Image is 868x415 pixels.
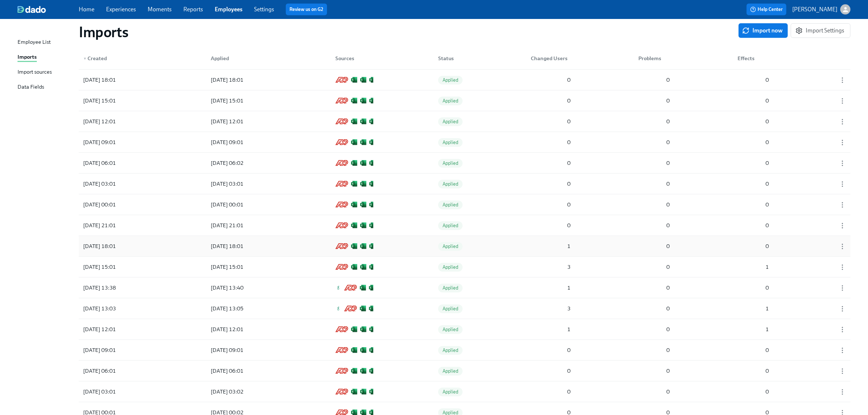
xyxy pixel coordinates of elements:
[528,263,573,271] div: 3
[369,389,375,395] img: Microsoft Excel
[208,387,270,396] div: [DATE] 03:02
[80,179,146,188] div: [DATE] 03:01
[735,242,772,251] div: 0
[351,98,357,104] img: Microsoft Excel
[369,98,375,104] img: Microsoft Excel
[335,139,348,145] img: ADP Workforce Now (non-API)
[17,38,51,47] div: Employee List
[351,202,357,207] img: Microsoft Excel
[635,117,673,126] div: 0
[438,348,463,353] span: Applied
[635,96,673,105] div: 0
[369,181,375,187] img: Microsoft Excel
[80,325,146,334] div: [DATE] 12:01
[435,54,469,63] div: Status
[528,54,573,63] div: Changed Users
[635,387,673,396] div: 0
[432,51,469,66] div: Status
[79,70,851,90] div: [DATE] 18:01[DATE] 18:01ADP Workforce Now (non-API)Microsoft ExcelMicrosoft ExcelMicrosoft ExcelG...
[360,243,366,249] img: Microsoft Excel
[791,23,851,38] button: Import Settings
[735,179,772,188] div: 0
[17,38,73,47] a: Employee List
[528,346,573,354] div: 0
[369,243,375,249] img: Microsoft Excel
[369,264,375,270] img: Microsoft Excel
[80,54,146,63] div: Created
[205,51,270,66] div: Applied
[528,96,573,105] div: 0
[351,139,357,145] img: Microsoft Excel
[735,96,772,105] div: 0
[79,257,851,277] div: [DATE] 15:01[DATE] 15:01ADP Workforce Now (non-API)Microsoft ExcelMicrosoft ExcelMicrosoft ExcelG...
[369,326,375,332] img: Microsoft Excel
[17,6,46,13] img: dado
[438,285,463,291] span: Applied
[438,264,463,270] span: Applied
[80,387,146,396] div: [DATE] 03:01
[528,242,573,251] div: 1
[351,181,357,187] img: Microsoft Excel
[369,222,375,228] img: Microsoft Excel
[79,236,851,256] a: [DATE] 18:01[DATE] 18:01ADP Workforce Now (non-API)Microsoft ExcelMicrosoft ExcelMicrosoft ExcelG...
[17,68,73,77] a: Import sources
[208,366,270,375] div: [DATE] 06:01
[528,75,573,84] div: 0
[183,6,203,13] a: Reports
[732,51,772,66] div: Effects
[208,138,270,147] div: [DATE] 09:01
[17,53,73,62] a: Imports
[438,368,463,374] span: Applied
[360,98,366,104] img: Microsoft Excel
[735,283,772,292] div: 0
[79,111,851,132] div: [DATE] 12:01[DATE] 12:01ADP Workforce Now (non-API)Microsoft ExcelMicrosoft ExcelMicrosoft ExcelG...
[80,159,146,167] div: [DATE] 06:01
[635,242,673,251] div: 0
[344,285,357,291] img: ADP Workforce Now (non-API)
[208,54,270,63] div: Applied
[335,119,348,124] img: ADP Workforce Now (non-API)
[330,51,373,66] div: Sources
[80,51,146,66] div: ▼Created
[79,111,851,132] a: [DATE] 12:01[DATE] 12:01ADP Workforce Now (non-API)Microsoft ExcelMicrosoft ExcelMicrosoft ExcelG...
[208,179,270,188] div: [DATE] 03:01
[17,68,52,77] div: Import sources
[79,6,94,13] a: Home
[632,51,673,66] div: Problems
[344,306,357,311] img: ADP Workforce Now (non-API)
[528,366,573,375] div: 0
[148,6,172,13] a: Moments
[360,389,366,395] img: Microsoft Excel
[80,263,146,271] div: [DATE] 15:01
[208,263,270,271] div: [DATE] 15:01
[735,304,772,313] div: 1
[79,340,851,360] div: [DATE] 09:01[DATE] 09:01ADP Workforce Now (non-API)Microsoft ExcelMicrosoft ExcelMicrosoft ExcelG...
[335,264,348,270] img: ADP Workforce Now (non-API)
[735,221,772,230] div: 0
[79,278,851,298] a: [DATE] 13:38[DATE] 13:40GreenhouseADP Workforce Now (non-API)Microsoft ExcelMicrosoft ExcelMicros...
[360,202,366,207] img: Microsoft Excel
[747,4,786,15] button: Help Center
[735,346,772,354] div: 0
[528,51,573,66] div: Changed Users
[80,200,146,209] div: [DATE] 00:01
[79,194,851,215] div: [DATE] 00:01[DATE] 00:01ADP Workforce Now (non-API)Microsoft ExcelMicrosoft ExcelMicrosoft ExcelG...
[79,381,851,402] div: [DATE] 03:01[DATE] 03:02ADP Workforce Now (non-API)Microsoft ExcelMicrosoft ExcelMicrosoft ExcelG...
[528,283,573,292] div: 1
[79,23,128,41] h1: Imports
[79,361,851,381] div: [DATE] 06:01[DATE] 06:01ADP Workforce Now (non-API)Microsoft ExcelMicrosoft ExcelMicrosoft ExcelG...
[335,326,348,332] img: ADP Workforce Now (non-API)
[528,200,573,209] div: 0
[369,306,375,311] img: Microsoft Excel
[335,181,348,187] img: ADP Workforce Now (non-API)
[369,202,375,207] img: Microsoft Excel
[351,326,357,332] img: Microsoft Excel
[351,368,357,374] img: Microsoft Excel
[438,327,463,332] span: Applied
[79,174,851,194] a: [DATE] 03:01[DATE] 03:01ADP Workforce Now (non-API)Microsoft ExcelMicrosoft ExcelMicrosoft ExcelG...
[79,319,851,340] div: [DATE] 12:01[DATE] 12:01ADP Workforce Now (non-API)Microsoft ExcelMicrosoft ExcelMicrosoft ExcelG...
[80,75,146,84] div: [DATE] 18:01
[80,346,146,354] div: [DATE] 09:01
[79,257,851,278] a: [DATE] 15:01[DATE] 15:01ADP Workforce Now (non-API)Microsoft ExcelMicrosoft ExcelMicrosoft ExcelG...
